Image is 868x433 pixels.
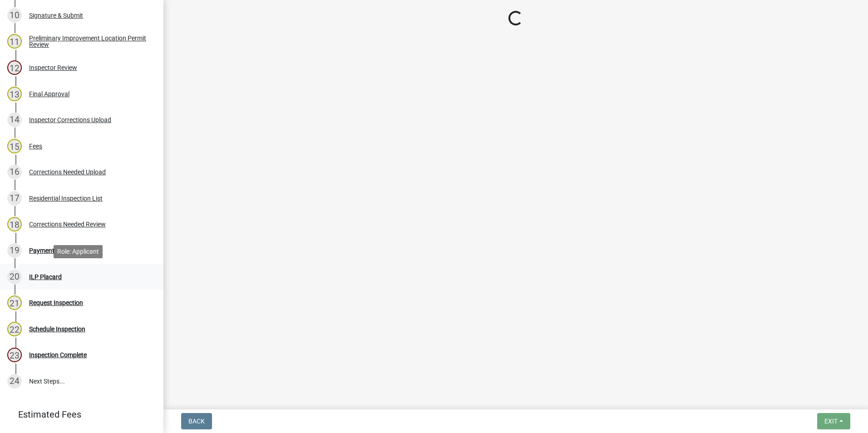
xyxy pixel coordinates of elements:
[7,191,22,206] div: 17
[7,348,22,362] div: 23
[7,139,22,153] div: 15
[29,117,111,123] div: Inspector Corrections Upload
[824,418,838,425] span: Exit
[29,64,77,71] div: Inspector Review
[7,374,22,389] div: 24
[29,143,42,149] div: Fees
[29,12,83,19] div: Signature & Submit
[7,8,22,23] div: 10
[29,352,87,358] div: Inspection Complete
[54,245,103,258] div: Role: Applicant
[29,195,103,202] div: Residential Inspection List
[29,326,85,332] div: Schedule Inspection
[7,34,22,49] div: 11
[29,91,69,97] div: Final Approval
[7,217,22,231] div: 18
[29,247,54,254] div: Payment
[188,418,205,425] span: Back
[7,60,22,75] div: 12
[7,87,22,101] div: 13
[29,169,106,175] div: Corrections Needed Upload
[7,295,22,310] div: 21
[7,405,149,423] a: Estimated Fees
[7,270,22,284] div: 20
[29,300,83,306] div: Request Inspection
[29,35,149,48] div: Preliminary Improvement Location Permit Review
[817,413,850,429] button: Exit
[181,413,212,429] button: Back
[29,274,62,280] div: ILP Placard
[7,165,22,179] div: 16
[7,113,22,127] div: 14
[7,243,22,258] div: 19
[7,322,22,336] div: 22
[29,221,106,227] div: Corrections Needed Review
